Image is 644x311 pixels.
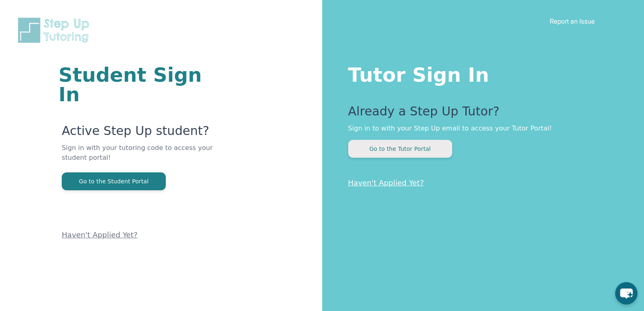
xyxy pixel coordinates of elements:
[62,172,166,190] button: Go to the Student Portal
[348,62,612,85] h1: Tutor Sign In
[615,282,637,304] button: chat-button
[62,177,166,185] a: Go to the Student Portal
[348,104,612,124] p: Already a Step Up Tutor?
[550,17,595,25] a: Report an Issue
[348,140,452,158] button: Go to the Tutor Portal
[62,231,138,239] a: Haven't Applied Yet?
[16,16,94,44] img: Step Up Tutoring horizontal logo
[59,65,225,104] h1: Student Sign In
[62,143,225,172] p: Sign in with your tutoring code to access your student portal!
[348,178,424,187] a: Haven't Applied Yet?
[62,124,225,143] p: Active Step Up student?
[348,145,452,152] a: Go to the Tutor Portal
[348,124,612,133] p: Sign in to with your Step Up email to access your Tutor Portal!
